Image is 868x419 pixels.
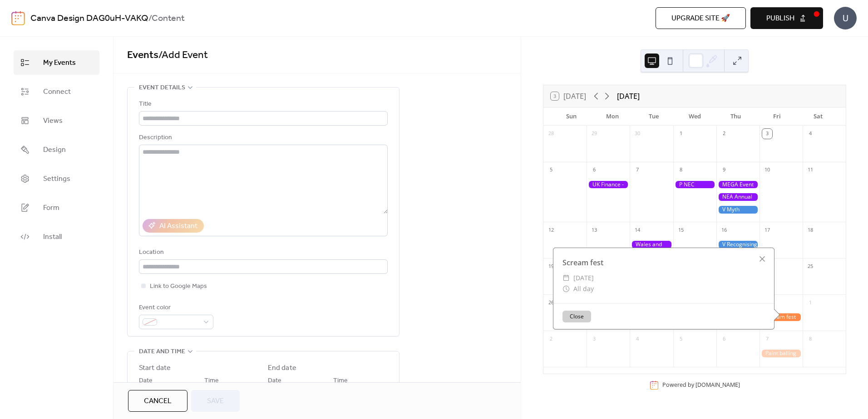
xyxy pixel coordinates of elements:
div: Title [139,99,386,110]
div: 4 [632,334,642,344]
span: [DATE] [573,273,594,283]
div: Tue [633,107,674,126]
div: P NEC Birmingham [673,181,716,189]
div: 6 [719,334,729,344]
button: Cancel [128,390,187,412]
div: 11 [805,165,815,175]
div: Start date [139,363,171,374]
div: NEA Annual Conference [716,193,759,201]
div: 2 [719,129,729,139]
div: 28 [546,129,556,139]
div: Thu [715,107,756,126]
span: Settings [43,174,70,185]
div: 18 [805,225,815,235]
div: 1 [805,297,815,307]
a: Design [14,137,99,162]
b: Content [152,10,185,27]
span: Date [268,375,281,386]
div: Paint balling [759,350,803,357]
span: Time [333,375,348,386]
a: [DOMAIN_NAME] [695,381,740,389]
div: Sat [797,107,838,126]
div: Sun [551,107,592,126]
div: End date [268,363,296,374]
div: Wed [674,107,715,126]
span: Design [43,145,66,156]
div: ​ [562,283,570,294]
div: 17 [762,225,772,235]
div: Fri [756,107,798,126]
div: 8 [805,334,815,344]
img: logo [11,11,25,25]
div: 29 [589,129,599,139]
span: Time [204,375,219,386]
div: [DATE] [617,91,640,102]
span: Connect [43,87,71,97]
div: 2 [546,334,556,344]
div: Mon [592,107,633,126]
div: 13 [589,225,599,235]
div: Location [139,247,386,258]
div: U [834,7,857,29]
div: UK Finance - vulnerable customers event [587,181,630,189]
span: / Add Event [158,45,208,65]
div: 3 [589,334,599,344]
div: 12 [546,225,556,235]
span: Cancel [144,396,172,407]
div: 8 [676,165,686,175]
div: 15 [676,225,686,235]
div: 3 [762,129,772,139]
div: 4 [805,129,815,139]
div: Event color [139,302,212,313]
span: Date and time [139,346,185,357]
div: 5 [676,334,686,344]
div: Wales and west [630,241,673,248]
div: 19 [546,261,556,271]
div: Scream fest [553,257,774,268]
button: Upgrade site 🚀 [656,7,746,29]
div: 9 [719,165,729,175]
button: Close [562,311,591,322]
span: Install [43,232,62,243]
div: 5 [546,165,556,175]
div: 1 [676,129,686,139]
div: 14 [632,225,642,235]
div: 26 [546,297,556,307]
span: Link to Google Maps [150,281,207,292]
a: Form [14,195,99,220]
a: My Events [14,50,99,75]
div: 30 [632,129,642,139]
span: Date [139,375,153,386]
span: All day [573,283,594,294]
div: MEGA Event [716,181,759,189]
div: Scream fest [759,313,803,321]
a: Views [14,108,99,133]
div: 7 [632,165,642,175]
div: 25 [805,261,815,271]
a: Canva Design DAG0uH-VAKQ [30,10,148,27]
div: 6 [589,165,599,175]
div: Description [139,132,386,143]
div: ​ [562,273,570,283]
span: Publish [766,13,794,24]
a: Events [127,45,158,65]
div: 16 [719,225,729,235]
a: Install [14,224,99,249]
span: Views [43,116,63,127]
span: Form [43,203,59,214]
a: Connect [14,79,99,104]
b: / [148,10,152,27]
span: Upgrade site 🚀 [671,13,730,24]
div: V Myth Busting Video on how to save energy at home [716,206,759,214]
a: Settings [14,166,99,191]
div: Powered by [662,381,740,389]
div: 10 [762,165,772,175]
div: 7 [762,334,772,344]
div: V Recognising Vulnerable Customers Guide [716,241,759,248]
span: Event details [139,83,185,93]
button: Publish [750,7,823,29]
span: My Events [43,58,76,68]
